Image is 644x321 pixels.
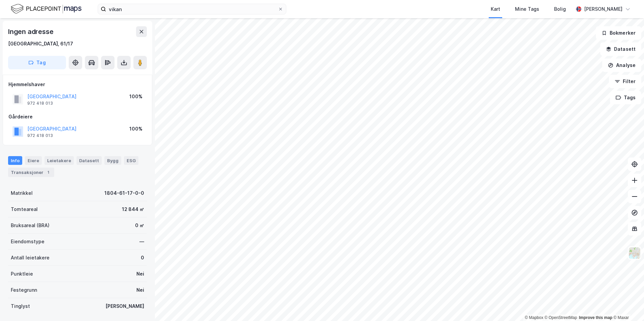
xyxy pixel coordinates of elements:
[136,286,144,294] div: Nei
[76,156,102,165] div: Datasett
[124,156,138,165] div: ESG
[27,101,53,106] div: 972 418 013
[610,91,641,104] button: Tags
[602,59,641,72] button: Analyse
[135,221,144,229] div: 0 ㎡
[141,254,144,262] div: 0
[11,254,50,262] div: Antall leietakere
[610,289,644,321] iframe: Chat Widget
[11,302,30,310] div: Tinglyst
[105,302,144,310] div: [PERSON_NAME]
[600,42,641,56] button: Datasett
[11,221,50,229] div: Bruksareal (BRA)
[609,75,641,88] button: Filter
[8,40,73,48] div: [GEOGRAPHIC_DATA], 61/17
[545,315,577,320] a: OpenStreetMap
[491,5,500,13] div: Kart
[11,189,33,197] div: Matrikkel
[8,113,147,121] div: Gårdeiere
[11,238,44,246] div: Eiendomstype
[8,168,54,177] div: Transaksjoner
[525,315,543,320] a: Mapbox
[44,156,74,165] div: Leietakere
[104,189,144,197] div: 1804-61-17-0-0
[139,238,144,246] div: —
[8,80,147,88] div: Hjemmelshaver
[129,93,142,101] div: 100%
[8,56,66,69] button: Tag
[104,156,121,165] div: Bygg
[25,156,42,165] div: Eiere
[11,205,38,213] div: Tomteareal
[136,270,144,278] div: Nei
[122,205,144,213] div: 12 844 ㎡
[27,133,53,138] div: 972 418 013
[584,5,622,13] div: [PERSON_NAME]
[129,125,142,133] div: 100%
[596,26,641,40] button: Bokmerker
[45,169,52,176] div: 1
[515,5,539,13] div: Mine Tags
[11,270,33,278] div: Punktleie
[610,289,644,321] div: Kontrollprogram for chat
[628,247,641,259] img: Z
[554,5,566,13] div: Bolig
[11,286,37,294] div: Festegrunn
[579,315,612,320] a: Improve this map
[8,156,22,165] div: Info
[11,3,82,15] img: logo.f888ab2527a4732fd821a326f86c7f29.svg
[8,26,55,37] div: Ingen adresse
[106,4,278,14] input: Søk på adresse, matrikkel, gårdeiere, leietakere eller personer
